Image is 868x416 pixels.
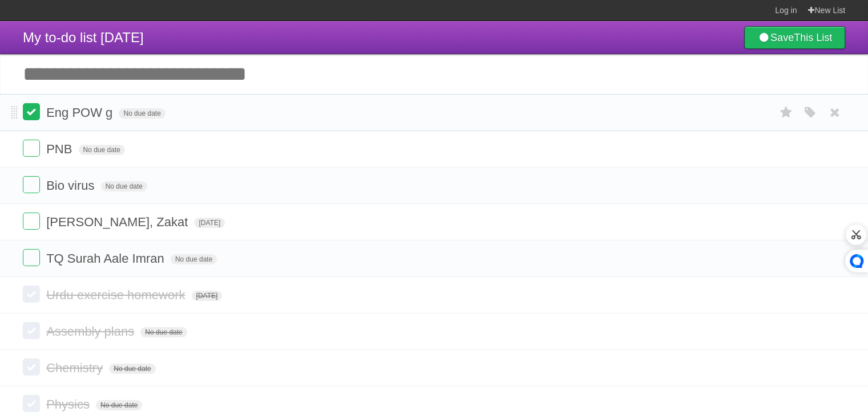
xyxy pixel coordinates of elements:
span: No due date [79,145,125,155]
label: Done [23,358,40,376]
label: Done [23,176,40,193]
span: No due date [109,364,155,374]
span: [DATE] [192,291,223,301]
span: No due date [96,400,142,410]
span: [DATE] [194,218,225,228]
span: Physics [46,397,92,411]
label: Done [23,103,40,120]
label: Star task [776,103,797,122]
span: No due date [119,108,165,119]
span: No due date [101,181,147,191]
span: No due date [171,254,217,264]
label: Done [23,249,40,266]
span: [PERSON_NAME], Zakat [46,215,191,229]
span: Eng POW g [46,105,115,120]
span: Urdu exercise homework [46,288,188,302]
span: No due date [140,327,187,337]
span: Bio virus [46,178,97,193]
span: Chemistry [46,361,106,375]
a: SaveThis List [744,26,845,49]
label: Done [23,213,40,230]
b: This List [794,32,832,43]
label: Done [23,140,40,157]
label: Done [23,395,40,412]
label: Done [23,322,40,339]
label: Done [23,286,40,303]
span: PNB [46,142,75,156]
span: TQ Surah Aale Imran [46,251,167,266]
span: Assembly plans [46,324,137,338]
span: My to-do list [DATE] [23,30,144,45]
